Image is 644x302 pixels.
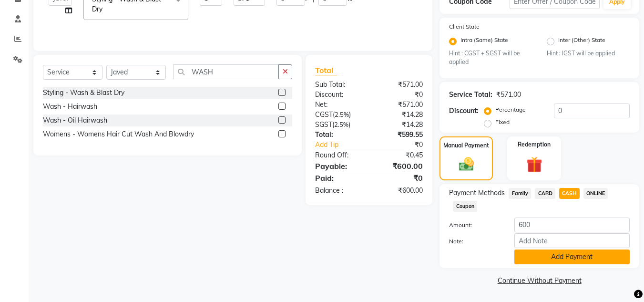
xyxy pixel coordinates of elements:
[514,250,630,264] button: Add Payment
[379,140,430,150] div: ₹0
[173,64,279,79] input: Search or Scan
[449,188,505,198] span: Payment Methods
[449,90,492,100] div: Service Total:
[315,110,333,119] span: CGST
[308,160,369,172] div: Payable:
[43,129,194,139] div: Womens - Womens Hair Cut Wash And Blowdry
[335,111,349,118] span: 2.5%
[460,36,508,47] label: Intra (Same) State
[443,141,489,150] label: Manual Payment
[509,188,531,199] span: Family
[308,140,379,150] a: Add Tip
[102,5,107,13] a: x
[453,201,477,212] span: Coupon
[308,172,369,184] div: Paid:
[547,49,630,58] small: Hint : IGST will be applied
[369,186,430,196] div: ₹600.00
[369,130,430,140] div: ₹599.55
[308,80,369,90] div: Sub Total:
[449,49,532,67] small: Hint : CGST + SGST will be applied
[369,90,430,100] div: ₹0
[518,140,551,149] label: Redemption
[449,22,480,31] label: Client State
[454,156,479,173] img: _cash.svg
[369,160,430,172] div: ₹600.00
[43,102,97,112] div: Wash - Hairwash
[43,88,124,98] div: Styling - Wash & Blast Dry
[308,130,369,140] div: Total:
[308,90,369,100] div: Discount:
[558,36,605,47] label: Inter (Other) State
[514,233,630,248] input: Add Note
[315,120,332,129] span: SGST
[495,118,510,126] label: Fixed
[449,106,479,116] div: Discount:
[308,186,369,196] div: Balance :
[43,115,107,125] div: Wash - Oil Hairwash
[308,110,369,120] div: ( )
[334,121,348,128] span: 2.5%
[308,120,369,130] div: ( )
[514,218,630,232] input: Amount
[369,100,430,110] div: ₹571.00
[441,276,637,286] a: Continue Without Payment
[521,155,547,174] img: _gift.svg
[369,110,430,120] div: ₹14.28
[442,237,507,246] label: Note:
[369,172,430,184] div: ₹0
[369,150,430,160] div: ₹0.45
[495,105,526,114] label: Percentage
[535,188,555,199] span: CARD
[496,90,521,100] div: ₹571.00
[583,188,608,199] span: ONLINE
[369,80,430,90] div: ₹571.00
[442,221,507,229] label: Amount:
[308,100,369,110] div: Net:
[308,150,369,160] div: Round Off:
[559,188,580,199] span: CASH
[315,65,337,75] span: Total
[369,120,430,130] div: ₹14.28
